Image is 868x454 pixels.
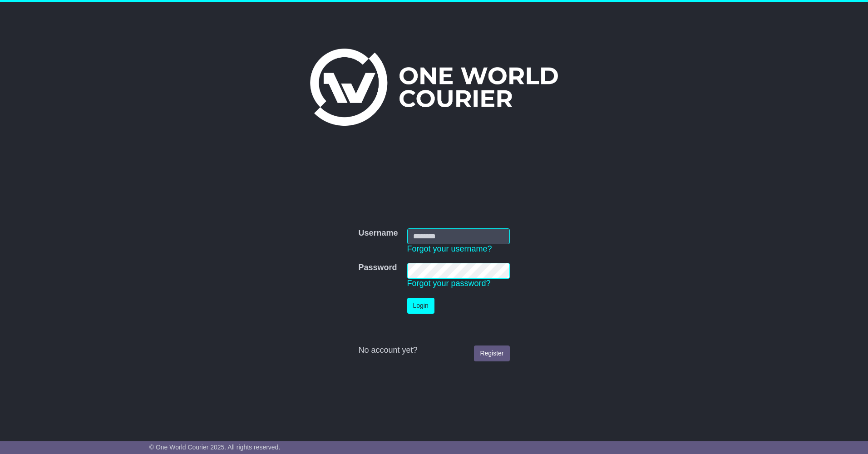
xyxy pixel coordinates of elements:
label: Password [358,263,397,273]
a: Forgot your username? [407,244,492,253]
button: Login [407,298,434,314]
label: Username [358,228,398,238]
div: No account yet? [358,345,509,355]
img: One World [310,49,558,126]
span: © One World Courier 2025. All rights reserved. [149,444,281,451]
a: Forgot your password? [407,279,491,288]
a: Register [474,345,509,361]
